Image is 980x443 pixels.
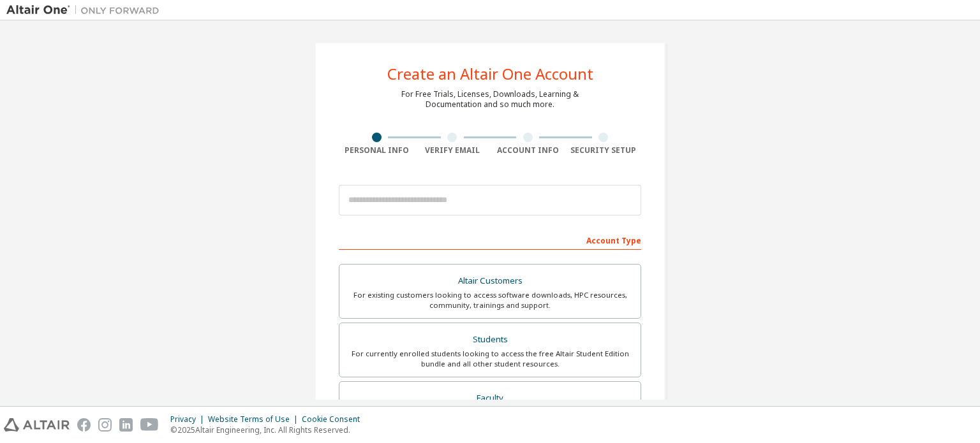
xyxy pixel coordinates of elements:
div: For existing customers looking to access software downloads, HPC resources, community, trainings ... [347,290,633,310]
div: Create an Altair One Account [387,66,593,82]
img: facebook.svg [77,418,91,432]
div: Verify Email [415,145,491,156]
img: instagram.svg [98,418,112,432]
div: For currently enrolled students looking to access the free Altair Student Edition bundle and all ... [347,349,633,369]
div: Cookie Consent [302,414,367,425]
div: Personal Info [339,145,415,156]
div: Students [347,331,633,349]
div: Faculty [347,389,633,407]
p: © 2025 Altair Engineering, Inc. All Rights Reserved. [170,425,367,435]
img: Altair One [6,4,166,17]
div: Security Setup [566,145,642,156]
div: Privacy [170,414,208,425]
div: Account Type [339,229,641,250]
div: Altair Customers [347,272,633,290]
div: Website Terms of Use [208,414,302,425]
div: Account Info [490,145,566,156]
div: For Free Trials, Licenses, Downloads, Learning & Documentation and so much more. [401,89,579,110]
img: youtube.svg [140,418,159,432]
img: linkedin.svg [119,418,133,432]
img: altair_logo.svg [4,418,70,432]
